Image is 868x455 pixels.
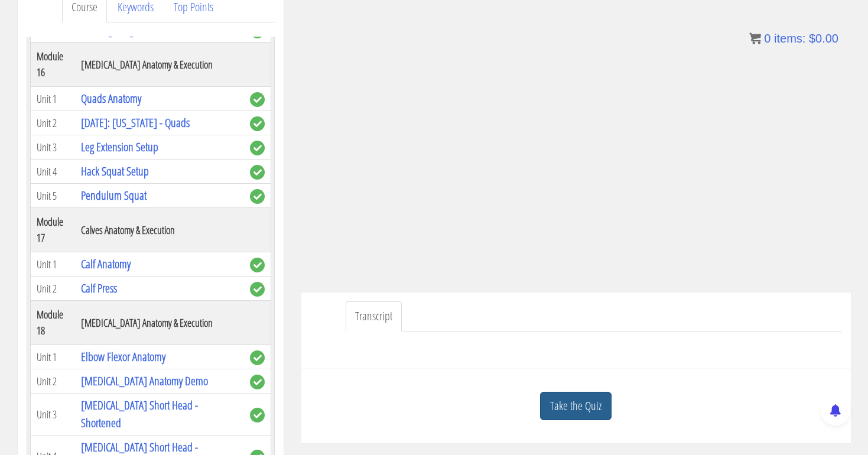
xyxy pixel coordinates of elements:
span: $ [809,32,815,45]
td: Unit 1 [30,87,75,111]
td: Unit 1 [30,252,75,277]
td: Unit 2 [30,111,75,135]
td: Unit 3 [30,135,75,160]
span: complete [250,282,265,297]
a: [MEDICAL_DATA] Short Head - Shortened [81,397,198,431]
img: icon11.png [749,32,761,44]
bdi: 0.00 [809,32,838,45]
td: Unit 2 [30,277,75,301]
th: [MEDICAL_DATA] Anatomy & Execution [75,43,243,87]
a: Calf Press [81,280,117,296]
span: complete [250,165,265,180]
a: Quads Anatomy [81,90,141,106]
span: complete [250,92,265,107]
span: complete [250,258,265,272]
a: [MEDICAL_DATA] Anatomy Demo [81,373,208,389]
td: Unit 5 [30,184,75,208]
a: Leg Extension Setup [81,139,158,155]
a: Pendulum Squat [81,187,147,203]
th: Module 16 [30,43,75,87]
td: Unit 3 [30,394,75,435]
a: Transcript [346,301,402,331]
td: Unit 2 [30,369,75,394]
span: complete [250,141,265,155]
span: complete [250,408,265,422]
span: complete [250,116,265,131]
span: 0 [764,32,771,45]
span: complete [250,350,265,365]
th: Module 17 [30,208,75,252]
td: Unit 4 [30,160,75,184]
a: [DATE]: [US_STATE] - Quads [81,115,190,131]
a: Elbow Flexor Anatomy [81,349,165,365]
td: Unit 1 [30,345,75,369]
span: items: [774,32,805,45]
th: Module 18 [30,301,75,345]
a: Calf Anatomy [81,256,131,272]
a: Hack Squat Setup [81,163,149,179]
span: complete [250,189,265,204]
th: [MEDICAL_DATA] Anatomy & Execution [75,301,243,345]
span: complete [250,375,265,389]
a: 0 items: $0.00 [749,32,838,45]
th: Calves Anatomy & Execution [75,208,243,252]
a: Take the Quiz [540,392,612,421]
